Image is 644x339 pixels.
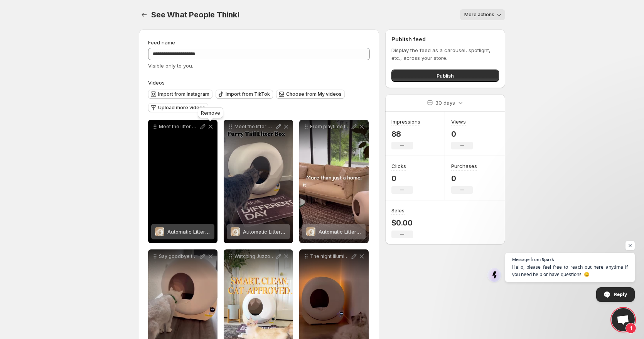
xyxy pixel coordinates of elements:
[464,12,494,18] span: More actions
[306,227,315,236] img: Automatic Litter Box Pro
[234,253,275,259] p: Watching Juzzo use the furrytail__official Automatic Litter Box Pro is such a game-changer With r...
[158,91,209,97] span: Import from Instagram
[435,99,455,107] p: 30 days
[159,124,199,130] p: Meet the litter box that basically scoops itself The furrytail__official Automatic Litter Box Pro...
[148,39,175,46] span: Feed name
[391,46,499,62] p: Display the feed as a carousel, spotlight, etc., across your store.
[148,103,208,112] button: Upload more videos
[167,229,225,235] span: Automatic Litter Box Pro
[151,10,240,19] span: See What People Think!
[460,9,505,20] button: More actions
[148,90,212,99] button: Import from Instagram
[451,174,477,183] p: 0
[451,162,477,170] h3: Purchases
[391,129,420,139] p: 88
[234,124,275,130] p: Meet the litter box thats as stylish as it is practical The Furry Tail Litter Box keeps odors in ...
[226,91,270,97] span: Import from TikTok
[542,257,554,261] span: Spark
[299,120,369,243] div: From playtime to mealtime to naptime Furrytail has every corner of your cats life covered Because...
[451,118,466,125] h3: Views
[310,124,350,130] p: From playtime to mealtime to naptime Furrytail has every corner of your cats life covered Because...
[391,36,499,43] h2: Publish feed
[512,263,628,278] span: Hello, please feel free to reach out here anytime if you need help or have questions. 😊
[155,227,164,236] img: Automatic Litter Box Pro
[224,120,293,243] div: Meet the litter box thats as stylish as it is practical The Furry Tail Litter Box keeps odors in ...
[614,288,627,301] span: Reply
[451,129,473,139] p: 0
[512,257,541,261] span: Message from
[148,120,217,243] div: Meet the litter box that basically scoops itself The furrytail__official Automatic Litter Box Pro...
[612,308,635,331] div: Open chat
[319,229,376,235] span: Automatic Litter Box Pro
[625,323,636,334] span: 1
[148,80,165,86] span: Videos
[243,229,301,235] span: Automatic Litter Box Pro
[310,253,350,259] p: The night illuminated With ALBs soft night light your home becomes a sanctuary of calm and comfor...
[231,227,240,236] img: Automatic Litter Box Pro
[139,9,150,20] button: Settings
[148,63,193,69] span: Visible only to you.
[158,105,205,111] span: Upload more videos
[276,90,345,99] button: Choose from My videos
[391,218,413,227] p: $0.00
[216,90,273,99] button: Import from TikTok
[391,174,413,183] p: 0
[437,72,454,80] span: Publish
[391,69,499,82] button: Publish
[391,207,405,214] h3: Sales
[391,162,406,170] h3: Clicks
[391,118,420,125] h3: Impressions
[159,253,199,259] p: Say goodbye to scooping forever furrytail__official Meet the FurryTail Automatic Litter Box Pro t...
[286,91,342,97] span: Choose from My videos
